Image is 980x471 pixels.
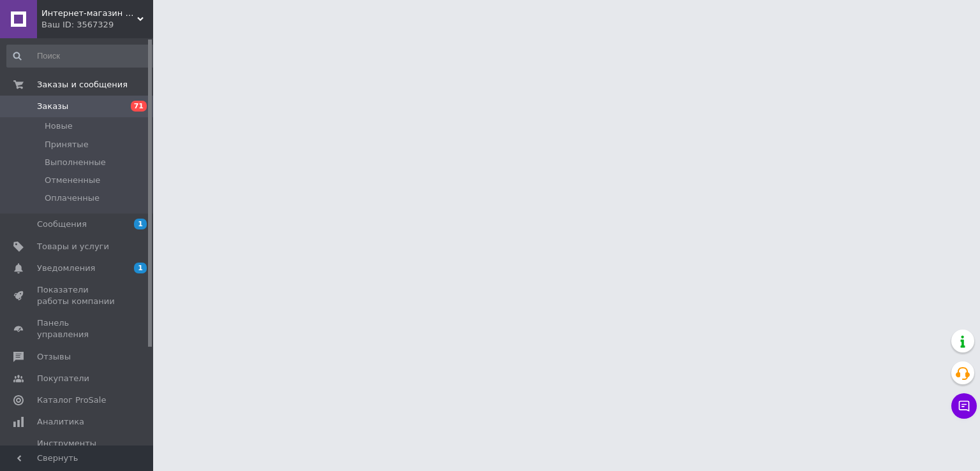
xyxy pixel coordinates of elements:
span: Отмененные [45,175,100,186]
span: Сообщения [37,219,87,230]
span: Новые [45,120,73,132]
div: Ваш ID: 3567329 [41,19,153,31]
span: 71 [131,101,147,112]
span: Уведомления [37,263,95,274]
span: Принятые [45,139,89,150]
span: 1 [134,263,147,273]
span: Аналитика [37,416,84,428]
input: Поиск [6,45,158,68]
span: Заказы [37,101,68,112]
span: Показатели работы компании [37,284,118,307]
span: Оплаченные [45,192,100,204]
span: 1 [134,219,147,229]
button: Чат с покупателем [951,393,977,419]
span: Инструменты вебмастера и SEO [37,438,118,461]
span: Каталог ProSale [37,395,106,406]
span: Отзывы [37,351,71,363]
span: Заказы и сообщения [37,79,128,91]
span: Покупатели [37,373,89,384]
span: Панель управления [37,317,118,340]
span: Выполненные [45,157,106,168]
span: Интернет-магазин "Тортила" [41,8,137,19]
span: Товары и услуги [37,241,109,252]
